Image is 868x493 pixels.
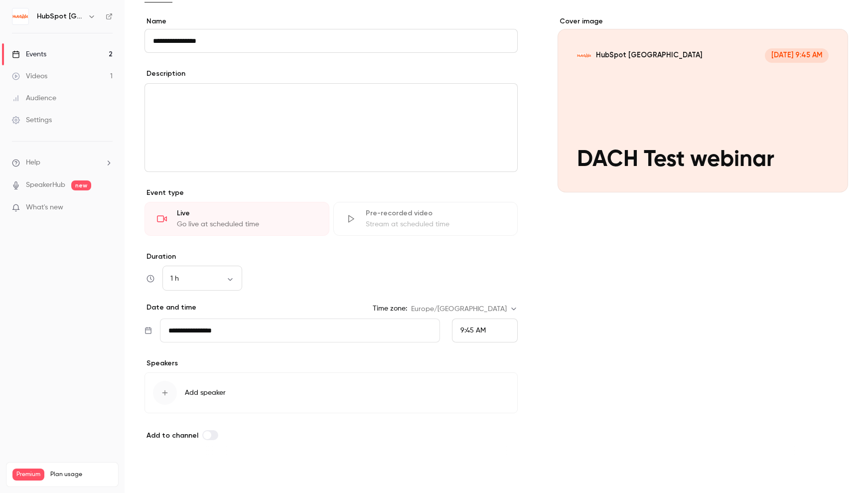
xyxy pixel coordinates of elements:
h6: HubSpot [GEOGRAPHIC_DATA] [37,11,84,21]
div: Pre-recorded videoStream at scheduled time [333,202,518,236]
section: description [145,83,518,172]
span: Help [26,158,40,168]
div: Settings [12,115,52,125]
section: Cover image [558,16,848,192]
iframe: Noticeable Trigger [101,203,113,212]
label: Duration [145,252,518,262]
span: new [71,180,91,190]
div: Audience [12,93,56,103]
div: From [452,319,518,342]
div: Videos [12,71,47,81]
div: LiveGo live at scheduled time [145,202,329,236]
p: Speakers [145,358,518,368]
div: Go live at scheduled time [177,219,317,229]
div: Stream at scheduled time [366,219,506,229]
label: Description [145,69,185,79]
span: What's new [26,202,63,213]
label: Name [145,16,518,26]
div: editor [145,84,517,171]
li: help-dropdown-opener [12,158,113,168]
label: Cover image [558,16,848,26]
span: Premium [12,469,44,481]
div: Events [12,49,46,59]
img: HubSpot Germany [12,8,28,24]
p: Date and time [145,303,196,313]
div: 1 h [162,274,242,284]
label: Time zone: [373,304,407,314]
a: SpeakerHub [26,180,65,190]
button: Add speaker [145,372,518,413]
span: Plan usage [50,471,112,479]
span: 9:45 AM [460,327,486,334]
span: Add to channel [146,431,198,440]
p: Event type [145,188,518,198]
div: Live [177,208,317,218]
div: Pre-recorded video [366,208,506,218]
div: Europe/[GEOGRAPHIC_DATA] [411,304,518,314]
button: Save [145,465,180,485]
span: Add speaker [185,388,226,398]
